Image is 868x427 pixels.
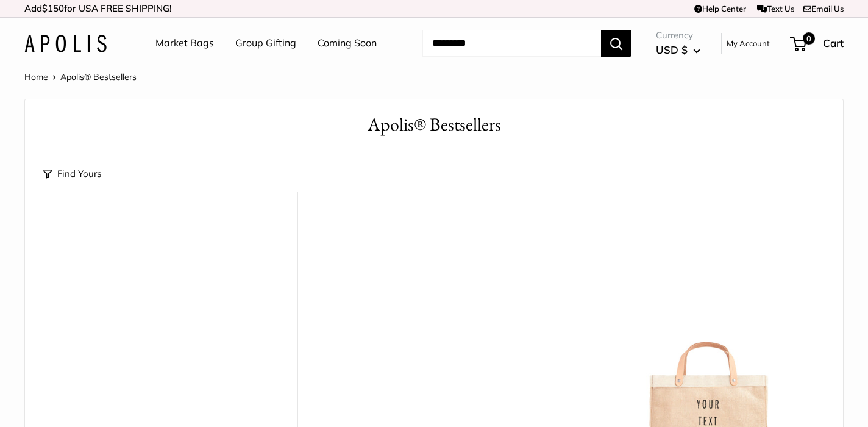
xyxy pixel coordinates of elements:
[318,34,377,52] a: Coming Soon
[60,71,137,82] span: Apolis® Bestsellers
[24,69,137,85] nav: Breadcrumb
[43,165,101,182] button: Find Yours
[235,34,296,52] a: Group Gifting
[42,2,64,14] span: $150
[727,36,770,51] a: My Account
[24,35,107,52] img: Apolis
[422,30,601,57] input: Search...
[656,43,688,56] span: USD $
[694,4,746,13] a: Help Center
[803,4,844,13] a: Email Us
[757,4,794,13] a: Text Us
[803,32,815,45] span: 0
[656,40,700,60] button: USD $
[155,34,214,52] a: Market Bags
[43,112,825,138] h1: Apolis® Bestsellers
[823,37,844,49] span: Cart
[24,71,48,82] a: Home
[601,30,631,57] button: Search
[791,34,844,53] a: 0 Cart
[656,27,700,44] span: Currency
